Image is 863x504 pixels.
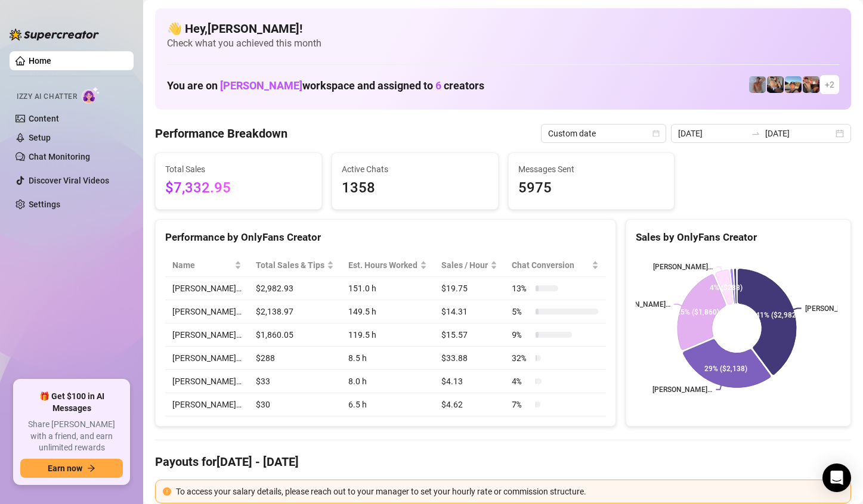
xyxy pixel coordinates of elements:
img: Joey [749,76,766,93]
td: 6.5 h [341,393,434,416]
span: 5975 [518,177,665,200]
span: calendar [652,130,660,137]
a: Setup [29,133,51,142]
td: $30 [249,393,341,416]
td: $4.62 [434,393,505,416]
span: 32 % [512,351,531,365]
td: 149.5 h [341,300,434,323]
td: [PERSON_NAME]… [165,347,249,370]
span: 7 % [512,398,531,411]
div: To access your salary details, please reach out to your manager to set your hourly rate or commis... [176,485,843,498]
a: Content [29,114,59,123]
span: Active Chats [342,163,488,176]
span: 13 % [512,282,531,295]
h4: Performance Breakdown [155,125,287,142]
td: 151.0 h [341,277,434,300]
td: 8.0 h [341,370,434,393]
span: exclamation-circle [163,487,171,496]
span: Earn now [48,463,82,473]
h4: Payouts for [DATE] - [DATE] [155,453,851,470]
span: Name [172,259,232,272]
td: $15.57 [434,323,505,347]
span: Sales / Hour [441,259,488,272]
input: End date [765,127,833,140]
span: Chat Conversion [512,259,589,272]
td: $1,860.05 [249,323,341,347]
img: logo-BBDzfeDw.svg [10,29,99,41]
td: 119.5 h [341,323,434,347]
span: Custom date [548,125,659,142]
th: Sales / Hour [434,254,505,277]
td: [PERSON_NAME]… [165,323,249,347]
span: 1358 [342,177,488,200]
span: Messages Sent [518,163,665,176]
h1: You are on workspace and assigned to creators [167,79,484,92]
div: Performance by OnlyFans Creator [165,229,606,245]
span: + 2 [825,78,834,91]
a: Discover Viral Videos [29,176,109,185]
td: $288 [249,347,341,370]
span: to [751,129,760,138]
span: Check what you achieved this month [167,37,839,50]
a: Settings [29,200,60,209]
td: $14.31 [434,300,505,323]
span: 5 % [512,305,531,318]
td: 8.5 h [341,347,434,370]
td: $33 [249,370,341,393]
th: Name [165,254,249,277]
span: [PERSON_NAME] [220,79,302,92]
td: $33.88 [434,347,505,370]
td: $19.75 [434,277,505,300]
span: Share [PERSON_NAME] with a friend, and earn unlimited rewards [20,419,123,454]
text: [PERSON_NAME]… [652,385,712,394]
button: Earn nowarrow-right [20,459,123,478]
span: $7,332.95 [165,177,312,200]
span: Total Sales & Tips [256,259,324,272]
text: [PERSON_NAME]… [653,263,713,271]
th: Chat Conversion [505,254,605,277]
td: $2,982.93 [249,277,341,300]
div: Est. Hours Worked [348,259,417,272]
td: [PERSON_NAME]… [165,370,249,393]
span: 🎁 Get $100 in AI Messages [20,391,123,414]
div: Open Intercom Messenger [822,463,851,492]
td: [PERSON_NAME]… [165,277,249,300]
img: AI Chatter [82,86,100,104]
td: [PERSON_NAME]… [165,393,249,416]
span: 9 % [512,328,531,341]
span: arrow-right [87,464,95,472]
td: [PERSON_NAME]… [165,300,249,323]
span: Izzy AI Chatter [17,91,77,102]
img: George [767,76,784,93]
th: Total Sales & Tips [249,254,341,277]
input: Start date [678,127,746,140]
div: Sales by OnlyFans Creator [636,229,841,245]
span: 4 % [512,375,531,388]
h4: 👋 Hey, [PERSON_NAME] ! [167,20,839,37]
span: Total Sales [165,163,312,176]
td: $4.13 [434,370,505,393]
a: Home [29,56,51,66]
td: $2,138.97 [249,300,341,323]
img: Zach [785,76,802,93]
span: 6 [435,79,441,92]
a: Chat Monitoring [29,152,90,161]
img: Osvaldo [803,76,819,93]
span: swap-right [751,129,760,138]
text: [PERSON_NAME]… [611,300,670,309]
